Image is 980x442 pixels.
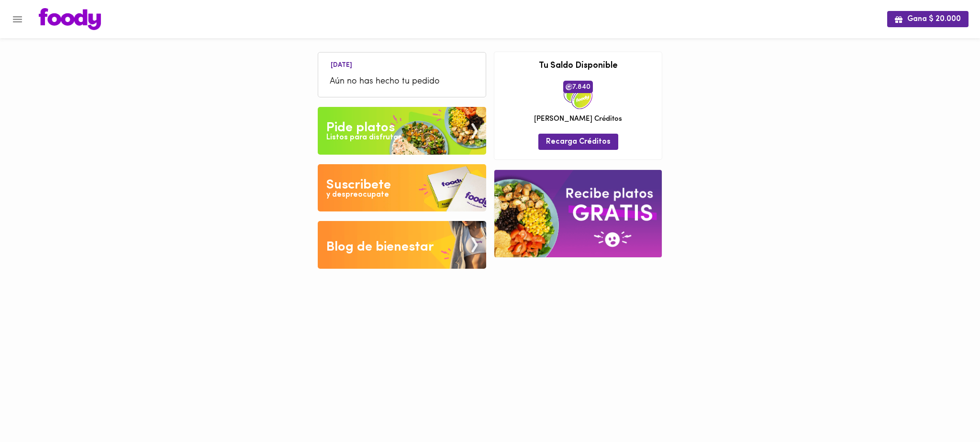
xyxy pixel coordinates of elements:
li: [DATE] [323,60,360,69]
span: [PERSON_NAME] Créditos [534,114,622,124]
img: credits-package.png [564,81,592,109]
span: Gana $ 20.000 [895,15,961,24]
div: Blog de bienestar [326,238,434,257]
div: Pide platos [326,118,395,137]
button: Gana $ 20.000 [887,11,969,27]
span: Recarga Créditos [546,137,611,147]
button: Menu [6,8,29,31]
img: Pide un Platos [318,107,486,155]
img: referral-banner.png [494,170,662,257]
span: Aún no has hecho tu pedido [330,75,474,88]
button: Recarga Créditos [538,134,618,149]
div: Suscribete [326,176,391,195]
iframe: Messagebird Livechat Widget [924,387,970,432]
span: 7.840 [563,81,593,93]
div: y despreocupate [326,189,389,200]
h3: Tu Saldo Disponible [501,62,655,71]
div: Listos para disfrutar [326,132,401,143]
img: foody-creditos.png [566,84,572,90]
img: Blog de bienestar [318,221,486,269]
img: Disfruta bajar de peso [318,164,486,212]
img: logo.png [39,8,101,30]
